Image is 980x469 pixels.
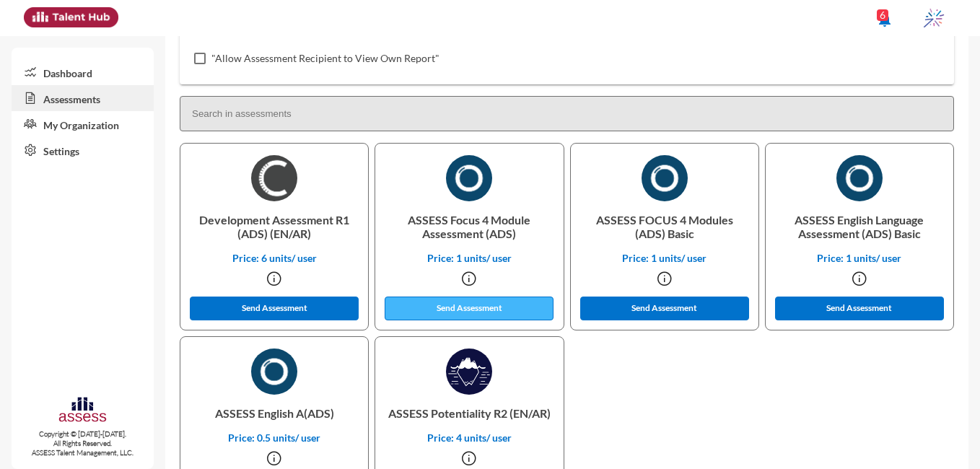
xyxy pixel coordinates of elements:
p: ASSESS Potentiality R2 (EN/AR) [387,395,551,431]
p: Price: 4 units/ user [387,431,551,444]
a: Dashboard [12,59,154,85]
p: ASSESS Focus 4 Module Assessment (ADS) [387,201,551,252]
button: Send Assessment [190,297,359,320]
button: Send Assessment [385,297,554,320]
p: Price: 1 units/ user [777,252,942,264]
a: My Organization [12,111,154,137]
button: Send Assessment [580,297,749,320]
button: Send Assessment [775,297,944,320]
div: 6 [877,9,888,21]
p: Development Assessment R1 (ADS) (EN/AR) [192,201,356,252]
p: Copyright © [DATE]-[DATE]. All Rights Reserved. ASSESS Talent Management, LLC. [12,429,154,457]
p: Price: 1 units/ user [582,252,747,264]
p: ASSESS English Language Assessment (ADS) Basic [777,201,942,252]
a: Assessments [12,85,154,111]
p: Price: 0.5 units/ user [192,431,356,444]
span: "Allow Assessment Recipient to View Own Report" [211,50,439,67]
img: assesscompany-logo.png [58,395,108,426]
a: Settings [12,137,154,163]
p: ASSESS English A(ADS) [192,395,356,431]
p: Price: 6 units/ user [192,252,356,264]
p: ASSESS FOCUS 4 Modules (ADS) Basic [582,201,747,252]
p: Price: 1 units/ user [387,252,551,264]
mat-icon: notifications [876,11,893,28]
input: Search in assessments [180,96,954,131]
